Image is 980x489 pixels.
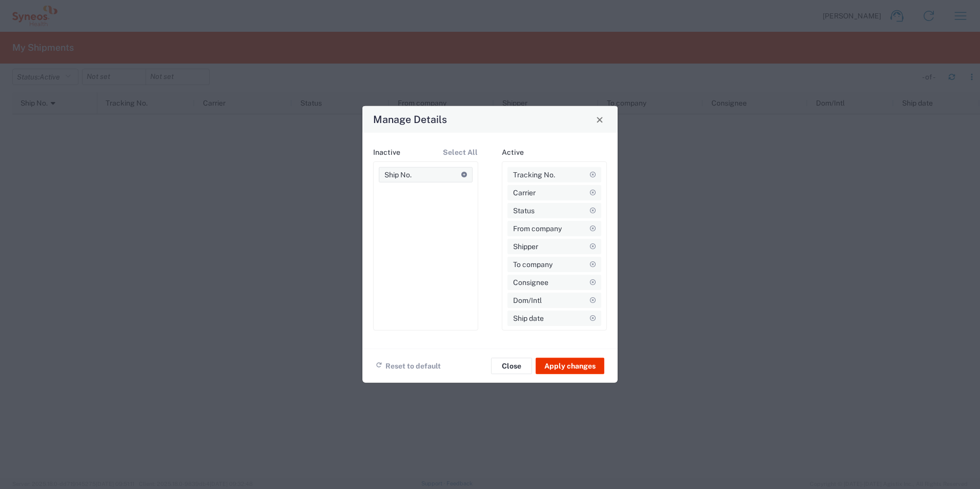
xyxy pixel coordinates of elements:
[513,203,535,218] span: Status
[513,185,536,200] span: Carrier
[513,221,562,236] span: From company
[502,148,524,157] h4: Active
[593,112,607,127] button: Close
[513,311,544,326] span: Ship date
[513,167,555,182] span: Tracking No.
[384,167,412,182] span: Ship No.
[373,112,447,127] h4: Manage Details
[513,239,538,254] span: Shipper
[513,293,542,308] span: Dom/Intl
[373,148,400,157] h4: Inactive
[376,357,441,376] button: Reset to default
[513,257,553,272] span: To company
[513,275,548,290] span: Consignee
[491,358,532,374] button: Close
[442,143,478,162] button: Select All
[536,358,604,374] button: Apply changes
